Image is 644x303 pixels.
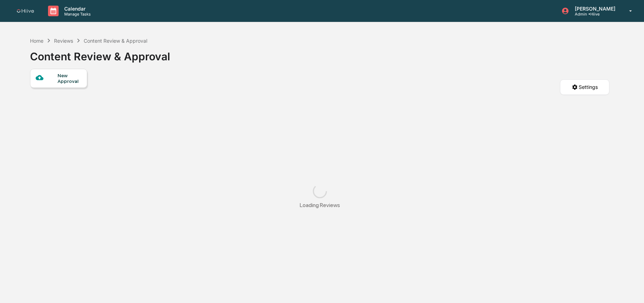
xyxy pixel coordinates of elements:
button: Settings [560,79,609,95]
div: Loading Reviews [300,202,340,208]
img: logo [17,9,34,13]
p: Manage Tasks [59,12,94,17]
p: [PERSON_NAME] [569,6,619,12]
div: Content Review & Approval [84,38,147,44]
div: Home [30,38,43,44]
div: Content Review & Approval [30,44,170,63]
p: Admin • Hiive [569,12,619,17]
div: Reviews [54,38,73,44]
p: Calendar [59,6,94,12]
div: New Approval [58,73,81,84]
